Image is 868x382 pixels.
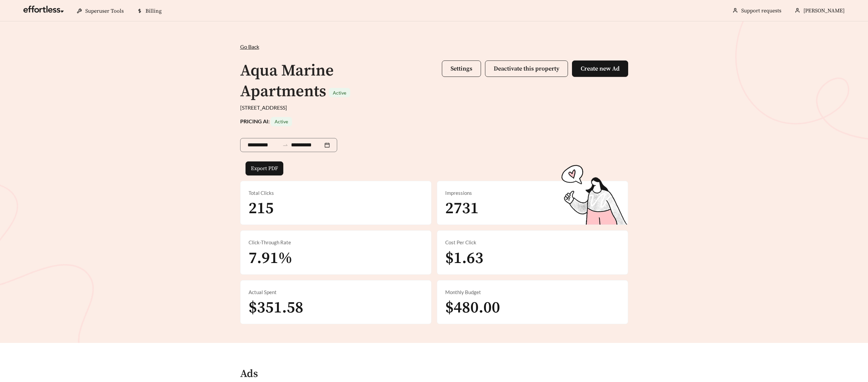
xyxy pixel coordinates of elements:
[240,118,292,124] strong: PRICING AI:
[251,164,278,172] span: Export PDF
[451,65,472,73] span: Settings
[741,7,781,14] a: Support requests
[445,199,479,219] span: 2731
[445,248,483,268] span: $1.63
[282,142,288,148] span: swap-right
[445,189,620,197] div: Impressions
[445,298,500,318] span: $480.00
[249,288,423,296] div: Actual Spent
[485,60,568,77] button: Deactivate this property
[249,199,274,219] span: 215
[275,119,288,124] span: Active
[249,298,303,318] span: $351.58
[249,239,423,246] div: Click-Through Rate
[249,248,292,268] span: 7.91%
[249,189,423,197] div: Total Clicks
[572,60,628,77] button: Create new Ad
[85,8,124,14] span: Superuser Tools
[445,239,620,246] div: Cost Per Click
[240,61,334,102] h1: Aqua Marine Apartments
[333,90,346,96] span: Active
[246,161,283,175] button: Export PDF
[240,43,259,50] span: Go Back
[581,65,619,73] span: Create new Ad
[240,104,628,112] div: [STREET_ADDRESS]
[282,142,288,148] span: to
[442,60,481,77] button: Settings
[494,65,559,73] span: Deactivate this property
[240,368,258,380] h4: Ads
[445,288,620,296] div: Monthly Budget
[146,8,162,14] span: Billing
[803,7,845,14] span: [PERSON_NAME]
